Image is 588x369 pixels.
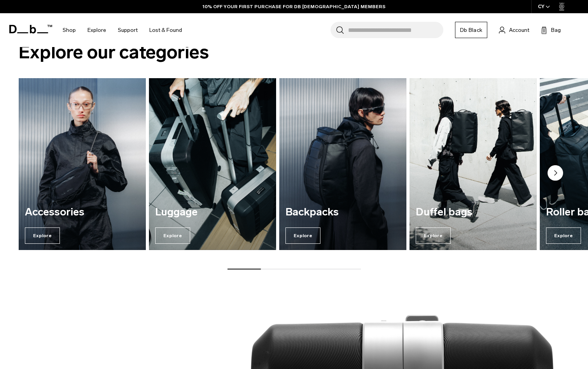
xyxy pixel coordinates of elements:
[19,78,146,250] a: Accessories Explore
[499,25,529,35] a: Account
[19,38,569,66] h2: Explore our categories
[203,3,385,10] a: 10% OFF YOUR FIRST PURCHASE FOR DB [DEMOGRAPHIC_DATA] MEMBERS
[149,78,276,250] a: Luggage Explore
[509,26,529,34] span: Account
[279,78,406,250] a: Backpacks Explore
[416,206,530,218] h3: Duffel bags
[548,165,563,182] button: Next slide
[57,13,188,47] nav: Main Navigation
[546,227,581,244] span: Explore
[155,227,190,244] span: Explore
[87,16,106,44] a: Explore
[63,16,76,44] a: Shop
[285,227,320,244] span: Explore
[455,22,487,38] a: Db Black
[409,78,537,250] div: 4 / 7
[19,78,146,250] div: 1 / 7
[279,78,406,250] div: 3 / 7
[541,25,561,35] button: Bag
[149,78,276,250] div: 2 / 7
[409,78,537,250] a: Duffel bags Explore
[118,16,138,44] a: Support
[25,227,60,244] span: Explore
[25,206,140,218] h3: Accessories
[551,26,561,34] span: Bag
[416,227,451,244] span: Explore
[285,206,400,218] h3: Backpacks
[149,16,182,44] a: Lost & Found
[155,206,270,218] h3: Luggage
